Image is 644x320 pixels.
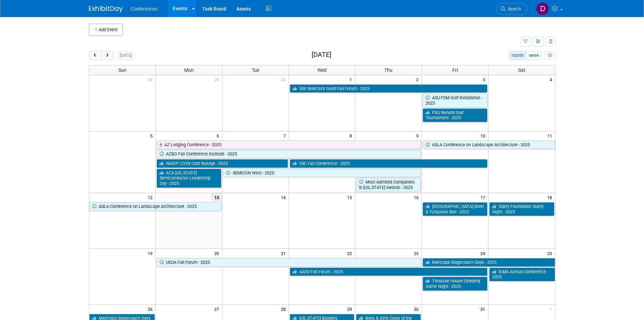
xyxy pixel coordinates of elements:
span: 17 [480,193,488,201]
img: ExhibitDay [89,6,123,13]
a: NAIOP I.CON Cold Storage - 2025 [157,159,288,168]
a: Most Admired Companies in [US_STATE] Awards - 2025 [356,178,421,192]
span: Tue [252,67,259,73]
span: 7 [283,131,289,140]
span: 9 [415,131,422,140]
a: Starry Foundation Starry Night - 2025 [489,202,554,216]
span: 27 [214,305,222,313]
span: 28 [147,75,156,84]
a: CIIC Fall Conference - 2025 [290,159,488,168]
a: PXU Benefit Golf Tournament - 2025 [423,108,487,122]
a: ASU FDM Golf Invitational - 2025 [423,93,487,107]
h2: [DATE] [312,51,331,59]
span: 12 [147,193,156,201]
a: Search [496,3,527,15]
button: month [508,51,526,60]
span: 24 [480,249,488,257]
span: 16 [413,193,422,201]
a: AZBO Fall Conference Institute - 2025 [157,150,421,158]
button: myCustomButton [545,51,555,60]
a: Maricopa Stagecoach Days - 2025 [423,258,555,267]
img: Diane Arabia [536,2,549,15]
span: 29 [214,75,222,84]
span: 14 [280,193,289,201]
button: next [101,51,114,60]
span: Search [505,6,521,12]
a: ACA [US_STATE] Semiconductor Leadership Day - 2025 [157,169,221,188]
span: 4 [549,75,555,84]
span: Sat [518,67,525,73]
span: 25 [547,249,555,257]
span: Fri [452,67,458,73]
span: 20 [214,249,222,257]
i: Personalize Calendar [548,54,552,58]
span: Mon [184,67,194,73]
button: [DATE] [117,51,135,60]
span: 30 [413,305,422,313]
span: 26 [147,305,156,313]
span: 11 [547,131,555,140]
span: 5 [149,131,156,140]
a: ASLA Conference on Landscape Architecture - 2025 [89,202,221,211]
span: 10 [480,131,488,140]
span: 21 [280,249,289,257]
span: 3 [482,75,488,84]
span: 22 [347,249,355,257]
a: ICMA Annual Conference - 2025 [489,268,555,281]
a: Treasure House Celebrity Game Night - 2025 [423,277,487,291]
button: prev [89,51,101,60]
span: 1 [549,305,555,313]
a: UEDA Fall Forum - 2025 [157,258,421,267]
span: 13 [211,193,222,201]
span: 31 [480,305,488,313]
a: SEMICON West - 2025 [223,169,421,177]
a: Site Selectors Guild Fall Forum - 2025 [290,84,488,93]
span: 18 [547,193,555,201]
span: Sun [118,67,126,73]
button: Add Event [89,24,123,36]
span: 6 [216,131,222,140]
span: 29 [347,305,355,313]
span: 30 [280,75,289,84]
span: 19 [147,249,156,257]
span: Wed [317,67,327,73]
span: 8 [349,131,355,140]
a: [GEOGRAPHIC_DATA] Silver & Turquoise Ball - 2025 [423,202,487,216]
span: Conferences [131,6,158,12]
a: AAED Fall Forum - 2025 [290,268,488,276]
a: ASLA Conference on Landscape Architecture - 2025 [423,141,555,149]
span: 28 [280,305,289,313]
a: AZ Lodging Conference - 2025 [157,141,421,149]
button: week [526,51,542,60]
span: 15 [347,193,355,201]
span: 23 [413,249,422,257]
